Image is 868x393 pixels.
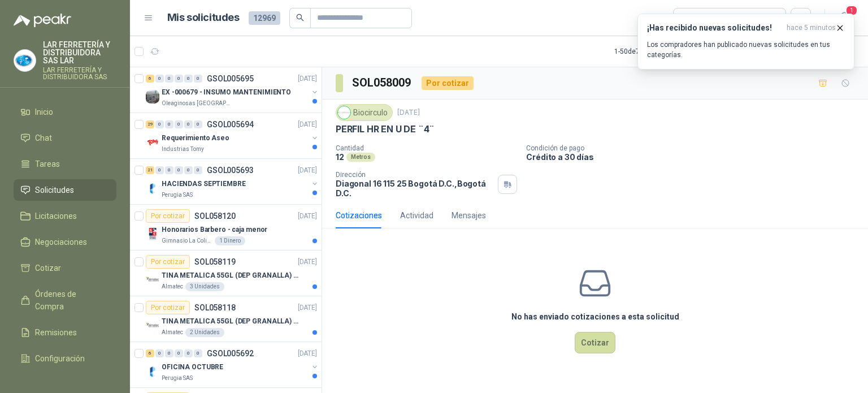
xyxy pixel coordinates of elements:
p: Almatec [162,328,183,337]
img: Company Logo [146,182,159,195]
h3: SOL058009 [352,74,413,92]
span: 1 [845,5,858,16]
p: TINA METALICA 55GL (DEP GRANALLA) CON TAPA [162,270,302,281]
img: Company Logo [338,106,350,119]
div: 0 [184,166,193,174]
span: Tareas [35,158,60,170]
a: 6 0 0 0 0 0 GSOL005695[DATE] Company LogoEX -000679 - INSUMO MANTENIMIENTOOleaginosas [GEOGRAPHIC... [146,72,319,108]
p: [DATE] [298,257,317,267]
a: Negociaciones [14,231,116,253]
div: Metros [346,153,375,162]
div: 0 [165,349,173,357]
span: 12969 [249,11,280,25]
div: 0 [194,166,202,174]
div: Todas [680,12,704,24]
p: LAR FERRETERÍA Y DISTRIBUIDORA SAS LAR [43,41,116,64]
button: 1 [834,8,854,28]
span: hace 5 minutos [787,23,836,33]
p: Perugia SAS [162,191,193,200]
img: Company Logo [146,365,159,378]
div: 0 [165,75,173,83]
div: 0 [155,120,164,128]
p: Perugia SAS [162,374,193,383]
p: 12 [336,152,344,162]
p: [DATE] [298,348,317,359]
a: Tareas [14,153,116,175]
p: OFICINA OCTUBRE [162,362,223,373]
p: SOL058119 [194,258,236,266]
div: 6 [146,75,154,83]
p: Cantidad [336,144,517,152]
p: SOL058118 [194,304,236,312]
a: Por cotizarSOL058118[DATE] Company LogoTINA METALICA 55GL (DEP GRANALLA) CON TAPAAlmatec2 Unidades [130,296,322,342]
span: Configuración [35,352,85,365]
span: Cotizar [35,262,61,274]
a: Por cotizarSOL058119[DATE] Company LogoTINA METALICA 55GL (DEP GRANALLA) CON TAPAAlmatec3 Unidades [130,251,322,296]
span: Inicio [35,106,53,118]
div: 0 [175,349,183,357]
a: Solicitudes [14,179,116,201]
img: Company Logo [14,50,36,71]
p: [DATE] [397,107,420,118]
p: [DATE] [298,74,317,84]
a: Licitaciones [14,205,116,227]
p: Gimnasio La Colina [162,236,212,245]
p: [DATE] [298,211,317,222]
p: Condición de pago [526,144,863,152]
p: [DATE] [298,165,317,176]
div: Mensajes [452,209,486,222]
p: Dirección [336,171,493,179]
p: TINA METALICA 55GL (DEP GRANALLA) CON TAPA [162,316,302,327]
div: 0 [184,349,193,357]
p: [DATE] [298,303,317,313]
p: GSOL005692 [207,349,254,357]
span: Licitaciones [35,210,77,222]
h3: No has enviado cotizaciones a esta solicitud [511,310,679,323]
div: 0 [194,120,202,128]
p: HACIENDAS SEPTIEMBRE [162,179,246,189]
p: LAR FERRETERÍA Y DISTRIBUIDORA SAS [43,67,116,80]
a: 29 0 0 0 0 0 GSOL005694[DATE] Company LogoRequerimiento AseoIndustrias Tomy [146,118,319,154]
h3: ¡Has recibido nuevas solicitudes! [647,23,782,33]
a: Órdenes de Compra [14,283,116,317]
div: Por cotizar [146,209,190,223]
div: 0 [165,120,173,128]
a: Chat [14,127,116,149]
div: 0 [194,75,202,83]
h1: Mis solicitudes [167,10,240,26]
img: Logo peakr [14,14,71,27]
div: 6 [146,349,154,357]
button: Cotizar [575,332,615,353]
div: Cotizaciones [336,209,382,222]
div: 0 [175,120,183,128]
div: Biocirculo [336,104,393,121]
div: 0 [184,120,193,128]
img: Company Logo [146,273,159,287]
a: 21 0 0 0 0 0 GSOL005693[DATE] Company LogoHACIENDAS SEPTIEMBREPerugia SAS [146,163,319,200]
p: GSOL005694 [207,120,254,128]
p: Oleaginosas [GEOGRAPHIC_DATA][PERSON_NAME] [162,99,233,108]
img: Company Logo [146,319,159,332]
a: Por cotizarSOL058120[DATE] Company LogoHonorarios Barbero - caja menorGimnasio La Colina1 Dinero [130,205,322,251]
p: GSOL005695 [207,75,254,83]
div: 0 [184,75,193,83]
p: GSOL005693 [207,166,254,174]
div: 0 [155,166,164,174]
div: 0 [175,166,183,174]
div: Por cotizar [422,76,474,90]
img: Company Logo [146,90,159,103]
div: 29 [146,120,154,128]
div: 2 Unidades [185,328,224,337]
a: 6 0 0 0 0 0 GSOL005692[DATE] Company LogoOFICINA OCTUBREPerugia SAS [146,347,319,383]
div: 1 Dinero [215,236,245,245]
span: Solicitudes [35,184,74,196]
div: 0 [194,349,202,357]
a: Cotizar [14,257,116,279]
p: Honorarios Barbero - caja menor [162,224,267,235]
p: Crédito a 30 días [526,152,863,162]
p: Almatec [162,282,183,291]
div: 3 Unidades [185,282,224,291]
div: Por cotizar [146,255,190,269]
a: Inicio [14,101,116,123]
img: Company Logo [146,136,159,149]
